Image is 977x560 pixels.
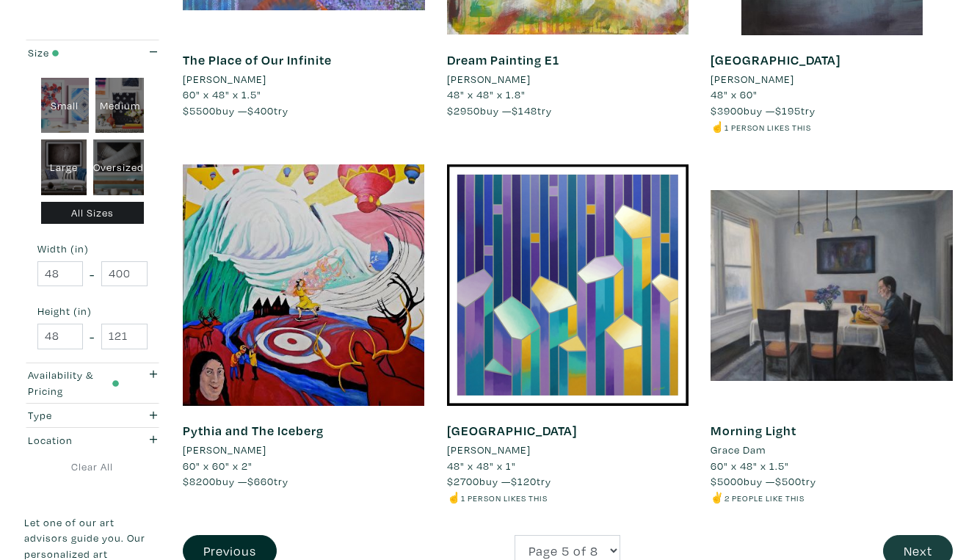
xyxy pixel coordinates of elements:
small: 1 person likes this [724,122,811,133]
div: Type [28,407,120,423]
a: Morning Light [711,422,796,439]
div: Size [28,45,120,61]
button: Size [24,40,161,65]
li: ✌️ [711,490,953,506]
small: Height (in) [37,306,148,316]
span: $3900 [711,103,744,117]
li: [PERSON_NAME] [183,71,266,87]
a: Pythia and The Iceberg [183,422,324,439]
a: [PERSON_NAME] [447,71,689,87]
span: $400 [247,103,274,117]
a: [PERSON_NAME] [183,442,425,458]
a: [PERSON_NAME] [447,442,689,458]
li: ☝️ [447,490,689,506]
span: $2950 [447,103,480,117]
li: [PERSON_NAME] [447,442,531,458]
span: 60" x 48" x 1.5" [183,87,261,101]
div: Medium [95,78,144,134]
span: $5500 [183,103,216,117]
a: Clear All [24,459,161,475]
li: Grace Dam [711,442,766,458]
button: Availability & Pricing [24,363,161,403]
div: Oversized [93,139,144,195]
span: $195 [775,103,801,117]
li: ☝️ [711,119,953,135]
span: buy — try [183,103,288,117]
span: buy — try [711,103,816,117]
button: Type [24,404,161,428]
span: $5000 [711,474,744,488]
span: $500 [775,474,802,488]
a: [GEOGRAPHIC_DATA] [711,51,840,68]
span: 48" x 48" x 1" [447,459,516,473]
span: buy — try [447,103,552,117]
span: 48" x 60" [711,87,758,101]
div: All Sizes [41,202,145,225]
span: $2700 [447,474,479,488]
div: Availability & Pricing [28,367,120,399]
a: [PERSON_NAME] [183,71,425,87]
a: Dream Painting E1 [447,51,559,68]
a: Grace Dam [711,442,953,458]
li: [PERSON_NAME] [183,442,266,458]
small: 2 people like this [724,492,805,503]
li: [PERSON_NAME] [447,71,531,87]
div: Location [28,432,120,448]
small: 1 person likes this [461,492,548,503]
span: 60" x 48" x 1.5" [711,459,789,473]
div: Small [41,78,90,134]
span: $120 [511,474,537,488]
span: buy — try [183,474,288,488]
span: 60" x 60" x 2" [183,459,253,473]
li: [PERSON_NAME] [711,71,794,87]
a: [PERSON_NAME] [711,71,953,87]
span: 48" x 48" x 1.8" [447,87,526,101]
a: [GEOGRAPHIC_DATA] [447,422,577,439]
span: buy — try [711,474,816,488]
div: Large [41,139,87,195]
span: buy — try [447,474,551,488]
span: - [90,264,95,284]
button: Location [24,428,161,452]
span: $8200 [183,474,216,488]
small: Width (in) [37,244,148,254]
a: The Place of Our Infinite [183,51,332,68]
span: $660 [247,474,274,488]
span: - [90,327,95,346]
span: $148 [512,103,537,117]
